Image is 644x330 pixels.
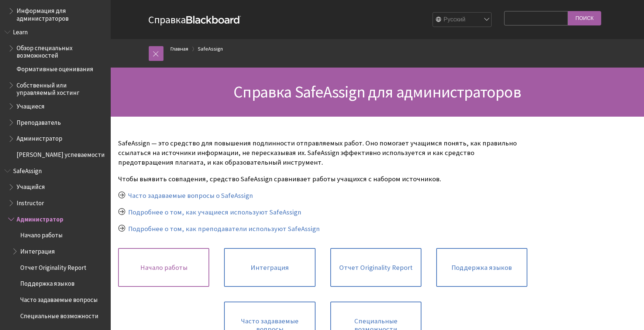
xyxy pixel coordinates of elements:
[13,26,28,36] span: Learn
[330,248,421,287] a: Отчет Originality Report
[198,44,223,54] a: SafeAssign
[4,165,106,322] nav: Book outline for Blackboard SafeAssign
[433,13,492,27] select: Site Language Selector
[20,310,99,320] span: Специальные возможности
[17,5,106,22] span: Информация для администраторов
[186,16,241,24] strong: Blackboard
[20,261,86,271] span: Отчет Originality Report
[20,278,75,288] span: Поддержка языков
[17,181,45,191] span: Учащийся
[17,116,61,126] span: Преподаватель
[17,63,93,73] span: Формативные оценивания
[171,44,189,54] a: Главная
[224,248,315,287] a: Интеграция
[17,133,62,142] span: Администратор
[149,13,241,26] a: СправкаBlackboard
[118,174,527,184] p: Чтобы выявить совпадения, средство SafeAssign сравнивает работы учащихся с набором источников.
[118,138,527,168] p: SafeAssign — это средство для повышения подлинности отправляемых работ. Оно помогает учащимся пон...
[128,191,253,200] a: Часто задаваемые вопросы о SafeAssign
[118,248,209,287] a: Начало работы
[436,248,527,287] a: Поддержка языков
[128,224,320,233] a: Подробнее о том, как преподаватели используют SafeAssign
[4,26,106,161] nav: Book outline for Blackboard Learn Help
[128,208,301,217] a: Подробнее о том, как учащиеся используют SafeAssign
[20,229,63,239] span: Начало работы
[20,293,98,303] span: Часто задаваемые вопросы
[17,148,105,158] span: [PERSON_NAME] успеваемости
[568,11,601,25] input: Поиск
[17,42,106,59] span: Обзор специальных возможностей
[234,82,521,102] span: Справка SafeAssign для администраторов
[17,100,45,110] span: Учащиеся
[17,213,63,223] span: Администратор
[17,197,44,207] span: Instructor
[13,165,42,175] span: SafeAssign
[20,245,55,255] span: Интеграция
[17,79,106,96] span: Собственный или управляемый хостинг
